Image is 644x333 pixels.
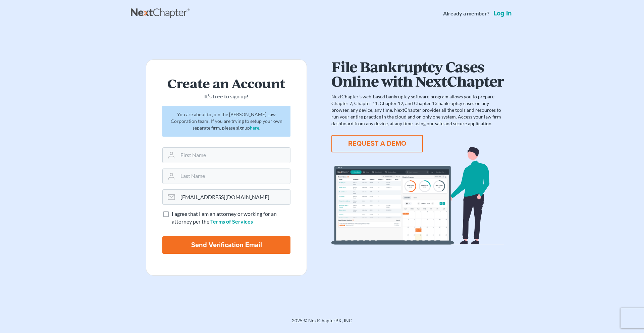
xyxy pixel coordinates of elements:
[178,190,290,204] input: Email Address
[162,76,290,90] h2: Create an Account
[443,10,489,17] strong: Already a member?
[178,148,290,162] input: First Name
[331,93,504,127] p: NextChapter’s web-based bankruptcy software program allows you to prepare Chapter 7, Chapter 11, ...
[331,147,504,245] img: dashboard-867a026336fddd4d87f0941869007d5e2a59e2bc3a7d80a2916e9f42c0117099.svg
[172,210,277,225] span: I agree that I am an attorney or working for an attorney per the
[162,93,290,100] p: It’s free to sign up!
[250,125,259,131] a: here
[162,106,290,137] div: You are about to join the [PERSON_NAME] Law Corporation team! If you are trying to setup your own...
[492,10,513,17] a: Log in
[210,218,253,225] a: Terms of Services
[131,317,513,329] div: 2025 © NextChapterBK, INC
[331,59,504,88] h1: File Bankruptcy Cases Online with NextChapter
[162,236,290,254] input: Send Verification Email
[331,135,423,152] button: REQUEST A DEMO
[178,169,290,184] input: Last Name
